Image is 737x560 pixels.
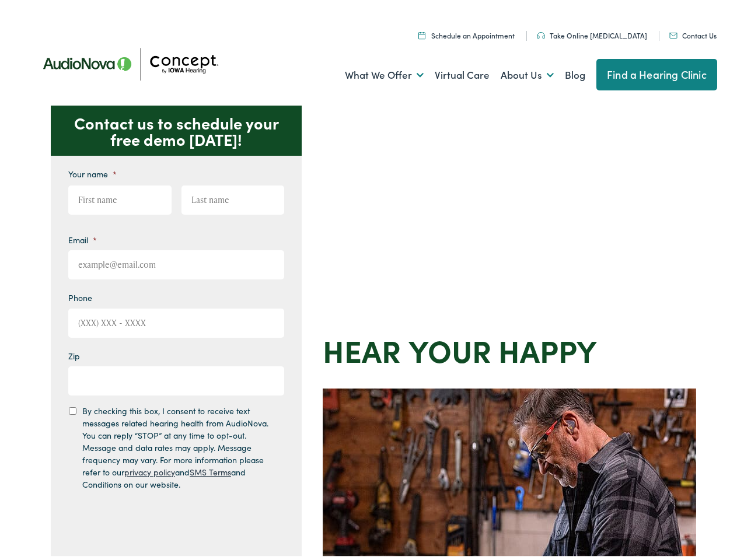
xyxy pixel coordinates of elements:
img: utility icon [537,29,545,36]
input: First name [68,182,172,211]
a: Schedule an Appointment [418,27,515,37]
strong: Hear [323,325,401,367]
a: Find a Hearing Clinic [596,55,717,87]
a: What We Offer [345,50,424,93]
input: example@email.com [68,247,284,276]
label: By checking this box, I consent to receive text messages related hearing health from AudioNova. Y... [82,401,274,487]
img: A calendar icon to schedule an appointment at Concept by Iowa Hearing. [418,28,425,36]
label: Your name [68,165,117,176]
a: About Us [501,50,554,93]
input: Last name [181,182,285,211]
label: Email [68,231,97,242]
a: Blog [565,50,585,93]
input: (XXX) XXX - XXXX [68,305,284,334]
label: Zip [68,347,80,358]
a: Virtual Care [435,50,490,93]
a: privacy policy [124,463,175,474]
a: Contact Us [669,27,717,37]
p: Contact us to schedule your free demo [DATE]! [51,102,302,152]
a: SMS Terms [190,463,231,474]
strong: your Happy [408,325,597,367]
img: utility icon [669,29,677,35]
label: Phone [68,289,92,299]
a: Take Online [MEDICAL_DATA] [537,27,647,37]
